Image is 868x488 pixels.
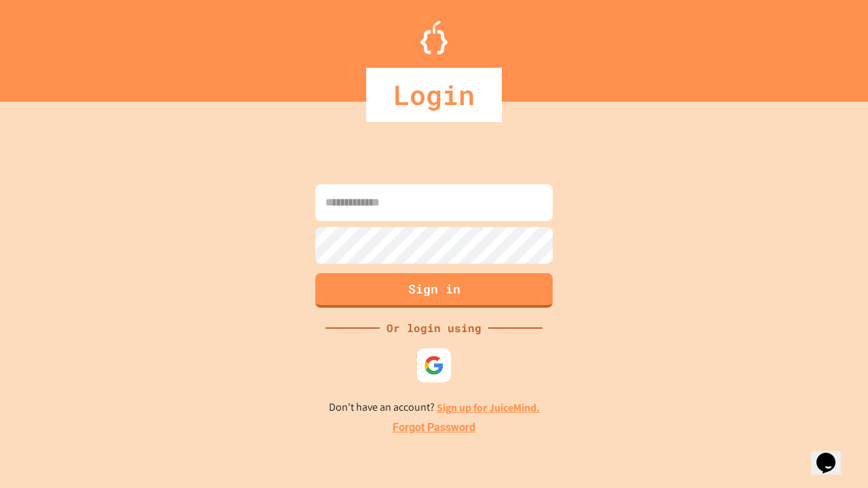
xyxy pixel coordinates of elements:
[424,355,444,375] img: google-icon.svg
[755,375,854,432] iframe: chat widget
[329,399,540,416] p: Don't have an account?
[380,320,488,336] div: Or login using
[437,401,540,415] a: Sign up for JuiceMind.
[393,420,475,436] a: Forgot Password
[811,434,854,474] iframe: chat widget
[315,273,553,308] button: Sign in
[420,20,448,54] img: Logo.svg
[366,68,502,122] div: Login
